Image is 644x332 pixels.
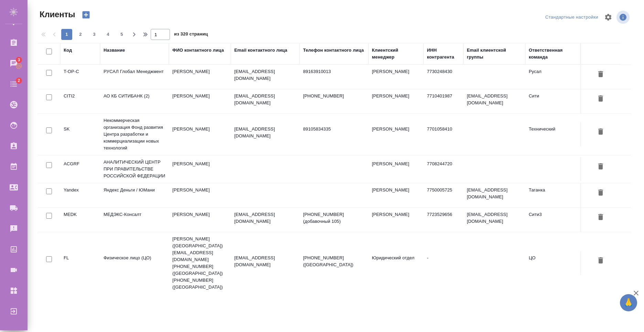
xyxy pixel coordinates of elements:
td: Технический [525,122,580,146]
div: ИНН контрагента [427,47,460,61]
span: 4 [103,31,114,38]
td: [PERSON_NAME] [368,89,423,113]
td: Некоммерческая организация Фонд развития Центра разработки и коммерциализации новых технологий [100,114,169,155]
p: [PHONE_NUMBER] ([GEOGRAPHIC_DATA]) [303,255,365,268]
span: 3 [89,31,100,38]
td: АНАЛИТИЧЕСКИЙ ЦЕНТР ПРИ ПРАВИТЕЛЬСТВЕ РОССИЙСКОЙ ФЕДЕРАЦИИ [100,155,169,183]
div: Email клиентской группы [467,47,522,61]
span: 3 [13,56,24,63]
td: РУСАЛ Глобал Менеджмент [100,65,169,89]
td: T-OP-C [60,65,100,89]
span: Настроить таблицу [600,9,616,25]
div: Ответственная команда [529,47,577,61]
a: 2 [2,75,26,93]
td: SK [60,122,100,146]
td: 7710401987 [423,89,463,113]
button: Удалить [595,187,607,199]
div: Телефон контактного лица [303,47,364,54]
button: Удалить [595,126,607,138]
td: Yandex [60,183,100,207]
button: Удалить [595,68,607,81]
td: [PERSON_NAME] [169,183,231,207]
td: [PERSON_NAME] [368,183,423,207]
button: Удалить [595,93,607,105]
td: [PERSON_NAME] [169,122,231,146]
td: 7723529656 [423,208,463,232]
p: [PHONE_NUMBER] [303,93,365,100]
td: ЦО [525,251,580,275]
button: Удалить [595,160,607,173]
span: Клиенты [38,9,75,20]
p: [EMAIL_ADDRESS][DOMAIN_NAME] [234,93,296,106]
span: 2 [75,31,86,38]
td: [PERSON_NAME] [368,157,423,181]
td: 7730248430 [423,65,463,89]
td: [PERSON_NAME] [368,65,423,89]
td: 7750005725 [423,183,463,207]
td: АО КБ СИТИБАНК (2) [100,89,169,113]
td: [PERSON_NAME] [169,65,231,89]
td: - [423,251,463,275]
td: MEDK [60,208,100,232]
span: 2 [13,77,24,84]
td: Сити [525,89,580,113]
button: 4 [103,29,114,40]
p: [EMAIL_ADDRESS][DOMAIN_NAME] [234,68,296,82]
button: 2 [75,29,86,40]
td: Сити3 [525,208,580,232]
p: [EMAIL_ADDRESS][DOMAIN_NAME] [234,211,296,225]
button: Создать [78,9,94,21]
td: CITI2 [60,89,100,113]
div: split button [544,12,600,23]
td: Таганка [525,183,580,207]
td: Русал [525,65,580,89]
div: Клиентский менеджер [372,47,420,61]
td: Яндекс Деньги / ЮМани [100,183,169,207]
a: 3 [2,55,26,72]
td: [EMAIL_ADDRESS][DOMAIN_NAME] [463,208,525,232]
td: [PERSON_NAME] [368,122,423,146]
td: [PERSON_NAME] [169,89,231,113]
td: Юридический отдел [368,251,423,275]
td: [EMAIL_ADDRESS][DOMAIN_NAME] [463,183,525,207]
span: из 320 страниц [174,30,208,40]
td: [PERSON_NAME] ([GEOGRAPHIC_DATA]) [EMAIL_ADDRESS][DOMAIN_NAME] [PHONE_NUMBER] ([GEOGRAPHIC_DATA])... [169,232,231,294]
p: [EMAIL_ADDRESS][DOMAIN_NAME] [234,255,296,268]
td: FL [60,251,100,275]
p: [PHONE_NUMBER] (добавочный 105) [303,211,365,225]
p: [EMAIL_ADDRESS][DOMAIN_NAME] [234,126,296,139]
div: Email контактного лица [234,47,287,54]
div: Код [64,47,72,54]
span: Посмотреть информацию [616,11,631,24]
td: [PERSON_NAME] [169,157,231,181]
td: [EMAIL_ADDRESS][DOMAIN_NAME] [463,89,525,113]
td: ACGRF [60,157,100,181]
button: Удалить [595,211,607,224]
td: 7708244720 [423,157,463,181]
button: 5 [116,29,127,40]
button: 🙏 [620,294,637,311]
button: 3 [89,29,100,40]
td: 7701058410 [423,122,463,146]
td: [PERSON_NAME] [368,208,423,232]
td: МЕДЭКС-Консалт [100,208,169,232]
td: [PERSON_NAME] [169,208,231,232]
div: ФИО контактного лица [172,47,224,54]
p: 89105834335 [303,126,365,133]
div: Название [104,47,125,54]
span: 5 [116,31,127,38]
button: Удалить [595,255,607,267]
td: Физическое лицо (ЦО) [100,251,169,275]
p: 89163910013 [303,68,365,75]
span: 🙏 [623,295,634,310]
